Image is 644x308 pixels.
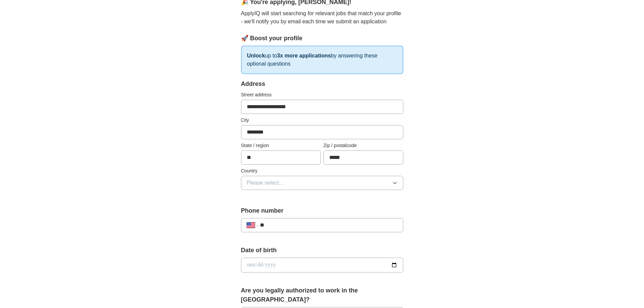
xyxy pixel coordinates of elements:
[324,142,403,149] label: Zip / postalcode
[241,46,403,74] p: up to by answering these optional questions
[241,246,403,255] label: Date of birth
[241,142,321,149] label: State / region
[241,206,403,215] label: Phone number
[241,34,403,43] div: 🚀 Boost your profile
[241,91,403,98] label: Street address
[241,286,403,304] label: Are you legally authorized to work in the [GEOGRAPHIC_DATA]?
[277,53,331,58] strong: 3x more applications
[247,179,284,187] span: Please select...
[247,53,265,58] strong: Unlock
[241,79,403,89] div: Address
[241,167,403,174] label: Country
[241,176,403,190] button: Please select...
[241,9,403,26] p: ApplyIQ will start searching for relevant jobs that match your profile - we'll notify you by emai...
[241,117,403,124] label: City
